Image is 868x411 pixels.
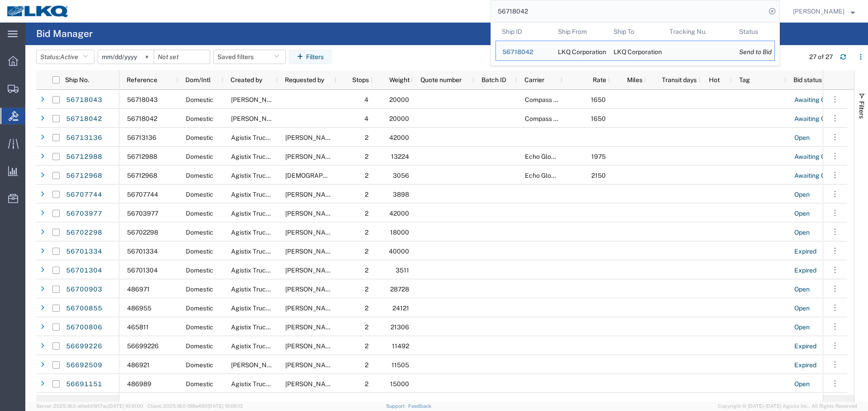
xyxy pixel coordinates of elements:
span: Domestic [186,134,213,141]
span: 3898 [393,191,409,198]
button: Filters [289,50,332,64]
span: 56718042 [502,48,533,55]
div: 56718042 [502,47,545,57]
span: Active [60,53,78,60]
span: Created by [231,76,262,83]
span: [DATE] 10:06:13 [208,403,243,409]
span: Domestic [186,172,213,179]
span: 2150 [591,172,606,179]
a: 56703977 [66,207,103,221]
a: 56701334 [66,245,103,259]
a: 56718042 [66,112,103,126]
a: 56700903 [66,282,103,297]
span: Transit days [653,76,697,83]
span: Stops [344,76,369,83]
span: Domestic [186,153,213,160]
input: Not set [98,50,154,64]
span: BILL GUTIERREZ [285,286,337,293]
span: 21306 [391,323,409,331]
span: 2 [365,380,368,388]
span: 486989 [127,380,151,388]
span: Kristen Lund [285,172,407,179]
span: 20000 [389,115,409,122]
h4: Bid Manager [36,23,93,45]
span: 2 [365,361,368,369]
span: 2 [365,323,368,331]
a: 56707744 [66,188,103,202]
span: 18000 [390,229,409,236]
span: 56701334 [127,248,158,255]
span: Domestic [186,191,213,198]
a: 56712968 [66,169,103,183]
span: Mark Tabor [285,267,337,274]
span: 486955 [127,305,151,312]
span: Agistix Truckload Services [231,323,308,331]
span: 1650 [591,96,606,103]
span: Batch ID [481,76,506,83]
a: Open [794,207,810,221]
span: Echo Global Logistics [525,153,588,160]
span: Domestic [186,305,213,312]
input: Search for shipment number, reference number [491,0,766,22]
span: Agistix Truckload Services [231,342,308,350]
span: 42000 [389,210,409,217]
a: Expired [794,339,817,354]
span: Agistix Truckload Services [231,267,308,274]
span: Carrier [524,76,544,83]
div: 27 of 27 [809,52,833,62]
span: Mark Tabor [285,342,337,350]
span: Agistix Truckload Services [231,191,308,198]
span: 11492 [392,342,409,350]
span: Agistix Truckload Services [231,153,308,160]
span: Filters [858,101,865,119]
span: Rajasheker Reddy [793,6,844,16]
span: Weight [380,76,410,83]
th: Status [733,23,775,41]
span: Tag [739,76,750,83]
span: Domestic [186,361,213,369]
span: BILL GUTIERREZ [285,323,337,331]
span: Agistix Truckload Services [231,248,308,255]
span: 56707744 [127,191,158,198]
span: 3056 [393,172,409,179]
a: Feedback [408,403,431,409]
span: Domestic [186,115,213,122]
span: 2 [365,248,368,255]
a: Expired [794,263,817,278]
span: Joseph Duarte [285,134,337,141]
span: 486921 [127,361,150,369]
span: 56712988 [127,153,157,160]
span: Ship No. [65,76,89,83]
a: 56692509 [66,358,103,373]
span: Domestic [186,323,213,331]
span: Rajasheker Reddy [231,96,283,103]
span: 2 [365,134,368,141]
th: Ship From [552,23,608,41]
span: Copyright © [DATE]-[DATE] Agistix Inc., All Rights Reserved [718,402,857,410]
span: Agistix Truckload Services [231,229,308,236]
span: Rajasheker Reddy [231,115,283,122]
span: [DATE] 10:10:00 [108,403,143,409]
span: Domestic [186,286,213,293]
span: Domestic [186,96,213,103]
span: Hot [709,76,720,83]
a: Open [794,282,810,297]
a: Awaiting Confirmation [794,150,859,164]
span: 20000 [389,96,409,103]
span: Rebecca Creel [285,210,337,217]
span: Agistix Truckload Services [231,286,308,293]
a: Open [794,131,810,145]
span: Miles [617,76,642,83]
span: 465811 [127,323,149,331]
span: Agistix Truckload Services [231,210,308,217]
a: 56700806 [66,320,103,335]
a: 56699226 [66,339,103,354]
a: Expired [794,245,817,259]
span: Domestic [186,229,213,236]
th: Ship To [607,23,663,41]
div: LKQ Corporation [558,41,601,60]
a: 56718043 [66,93,103,107]
span: 56702298 [127,229,158,236]
span: 24121 [392,305,409,312]
span: Compass Logistics [525,115,580,122]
